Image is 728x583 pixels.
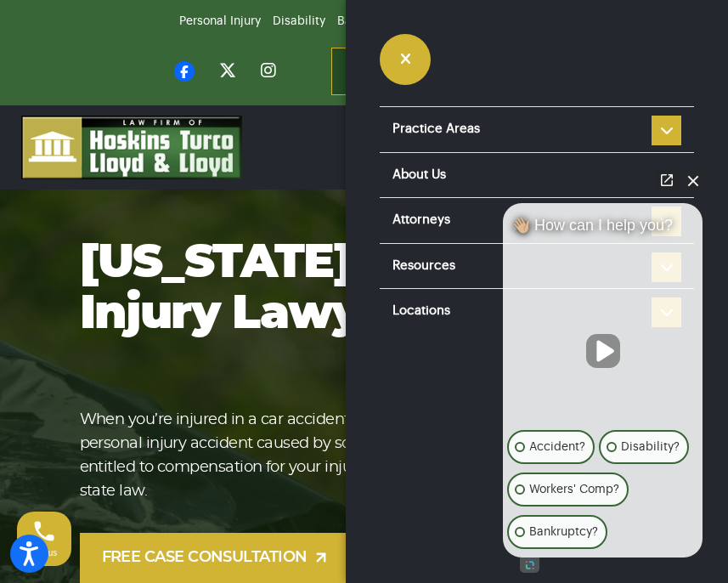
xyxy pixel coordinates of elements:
div: 👋🏼 How can I help you? [503,216,703,243]
button: Unmute video [586,334,620,368]
p: Disability? [621,437,680,457]
a: Disability [273,15,325,27]
p: When you’re injured in a car accident, slip-and-fall accident, or other personal injury accident ... [80,408,615,503]
a: FREE CASE CONSULTATION [80,533,352,583]
a: Open intaker chat [520,558,539,573]
a: About Us [380,153,694,198]
h1: [US_STATE] Personal Injury Lawyer [80,238,615,340]
p: Bankruptcy? [529,522,598,542]
a: Practice Areas [380,107,694,152]
a: Contact us [DATE][PHONE_NUMBER] [331,48,555,95]
img: arrow-up-right-light.svg [313,549,330,566]
a: Personal Injury [179,15,261,27]
a: Locations [380,289,694,334]
p: Accident? [529,437,585,457]
a: Bankruptcy [337,15,400,27]
a: Open direct chat [655,168,679,192]
a: Attorneys [380,198,694,243]
button: Close Intaker Chat Widget [681,168,705,192]
img: logo [21,116,242,179]
a: Resources [380,244,694,289]
p: Workers' Comp? [529,479,619,500]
